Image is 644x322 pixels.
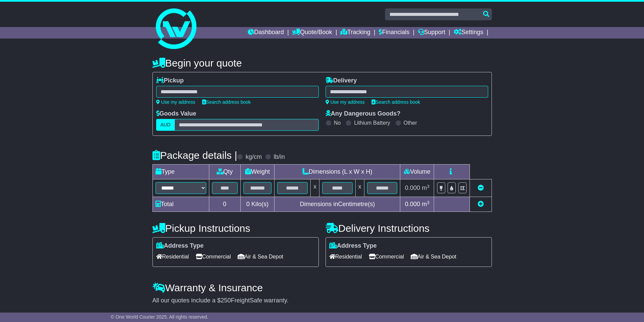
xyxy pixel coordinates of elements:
span: 0.000 [405,201,420,207]
label: kg/cm [245,153,262,161]
a: Quote/Book [292,27,332,39]
a: Tracking [340,27,370,39]
td: Kilo(s) [240,197,275,212]
label: Goods Value [156,110,196,118]
td: Weight [240,165,275,179]
td: Qty [209,165,240,179]
td: Dimensions (L x W x H) [275,165,400,179]
label: AUD [156,119,175,131]
a: Use my address [156,99,195,105]
a: Use my address [326,99,365,105]
h4: Begin your quote [152,57,492,69]
h4: Package details | [152,150,237,161]
td: Volume [400,165,434,179]
label: Address Type [329,242,377,250]
td: x [311,179,319,197]
span: 0.000 [405,184,420,191]
h4: Delivery Instructions [326,223,492,234]
sup: 3 [427,184,430,189]
h4: Pickup Instructions [152,223,319,234]
label: Delivery [326,77,357,84]
a: Settings [454,27,483,39]
td: 0 [209,197,240,212]
span: Residential [329,251,362,262]
sup: 3 [427,200,430,205]
a: Remove this item [478,184,484,191]
div: All our quotes include a $ FreightSafe warranty. [152,297,492,304]
span: © One World Courier 2025. All rights reserved. [111,314,209,320]
label: No [334,120,341,126]
span: Commercial [196,251,231,262]
a: Search address book [372,99,420,105]
span: Air & Sea Depot [238,251,283,262]
span: 250 [221,297,231,304]
span: Air & Sea Depot [411,251,456,262]
td: Total [152,197,209,212]
span: 0 [246,201,249,207]
span: m [422,201,430,207]
label: lb/in [273,153,285,161]
a: Financials [379,27,409,39]
label: Lithium Battery [354,120,390,126]
label: Other [404,120,417,126]
a: Support [418,27,445,39]
h4: Warranty & Insurance [152,282,492,293]
span: m [422,184,430,191]
label: Address Type [156,242,204,250]
td: Dimensions in Centimetre(s) [275,197,400,212]
label: Pickup [156,77,184,84]
a: Search address book [202,99,251,105]
td: Type [152,165,209,179]
td: x [355,179,364,197]
a: Add new item [478,201,484,207]
span: Residential [156,251,189,262]
label: Any Dangerous Goods? [326,110,401,118]
a: Dashboard [248,27,284,39]
span: Commercial [369,251,404,262]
